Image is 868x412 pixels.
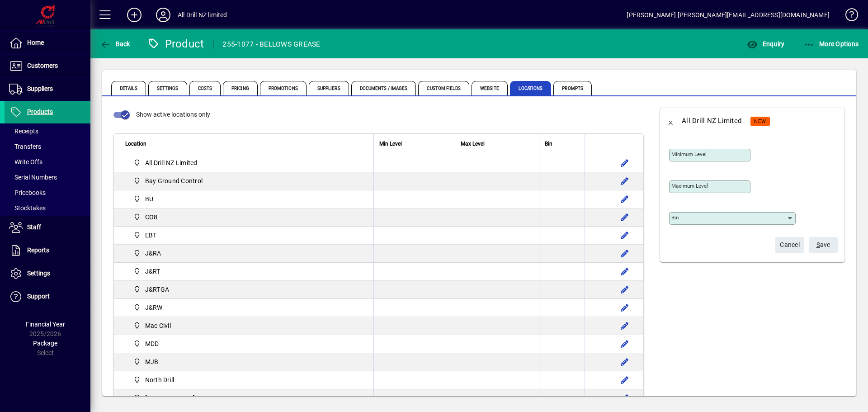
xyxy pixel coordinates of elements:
button: Back [660,110,682,132]
span: Settings [27,270,50,277]
a: Write Offs [5,154,90,170]
a: Home [5,32,90,54]
app-page-header-button: Back [90,36,140,52]
span: Costs [189,81,221,95]
mat-label: Minimum level [671,151,707,157]
button: Profile [149,7,178,23]
span: Bay Ground Control [130,175,206,186]
span: J&RTGA [145,285,170,294]
a: Stocktakes [5,200,90,216]
button: More Options [802,36,861,52]
span: J&RA [145,249,161,258]
span: North Drill [145,375,175,384]
div: All Drill NZ limited [178,8,227,22]
span: Suppliers [27,85,53,92]
span: Locations [510,81,551,95]
span: MJB [130,356,162,367]
a: Reports [5,239,90,262]
span: Min Level [379,139,402,149]
span: Home [27,39,44,46]
div: All Drill NZ Limited [682,114,741,128]
span: Cancel [780,237,800,252]
span: Serial Numbers [9,174,57,181]
button: Back [98,36,132,52]
a: Serial Numbers [5,170,90,185]
span: J&RW [145,303,163,312]
span: Stocktakes [9,204,46,212]
span: MDD [130,338,162,349]
span: Financial Year [26,321,65,328]
button: Enquiry [745,36,787,52]
div: 255-1077 - BELLOWS GREASE [222,37,320,52]
span: More Options [804,40,859,47]
button: Cancel [775,237,804,253]
button: Add [120,7,149,23]
span: J&RW [130,302,166,313]
span: EBT [145,231,157,240]
span: Products [27,108,53,115]
span: Bin [545,139,552,149]
a: Support [5,285,90,308]
span: MDD [145,339,159,348]
span: All Drill NZ Limited [130,157,201,168]
mat-label: Bin [671,214,679,221]
span: Website [472,81,508,95]
span: Pricing [223,81,258,95]
span: Details [111,81,146,95]
a: Pricebooks [5,185,90,200]
span: [PERSON_NAME] [145,393,195,403]
span: Show active locations only [136,111,210,118]
span: North Drill [130,374,178,385]
span: Prompts [553,81,592,95]
span: All Drill NZ Limited [145,158,198,167]
mat-label: Maximum level [671,183,708,189]
span: MJB [145,357,159,366]
div: [PERSON_NAME] [PERSON_NAME][EMAIL_ADDRESS][DOMAIN_NAME] [627,8,830,22]
span: Transfers [9,143,41,150]
div: Product [147,37,204,51]
a: Staff [5,216,90,239]
a: Settings [5,262,90,285]
span: Smythe [130,393,198,403]
span: Pricebooks [9,189,46,196]
span: BU [145,194,154,204]
span: Mac Civil [145,321,171,330]
a: Receipts [5,123,90,139]
span: BU [130,194,157,204]
span: Promotions [260,81,307,95]
span: Mac Civil [130,320,175,331]
span: Staff [27,223,41,231]
span: Package [33,340,57,347]
span: Customers [27,62,58,69]
span: Location [125,139,146,149]
a: Knowledge Base [839,2,857,31]
span: CO8 [145,213,158,222]
span: Support [27,293,50,300]
a: Suppliers [5,78,90,100]
a: Customers [5,55,90,77]
span: Write Offs [9,158,42,166]
span: Documents / Images [351,81,416,95]
span: Bay Ground Control [145,176,203,185]
span: J&RT [145,267,160,276]
span: EBT [130,230,160,241]
span: J&RA [130,248,165,259]
span: Reports [27,246,49,254]
a: Transfers [5,139,90,154]
button: Save [809,237,838,253]
span: ave [816,237,830,252]
span: Enquiry [747,40,784,47]
span: Max Level [461,139,485,149]
span: Settings [148,81,187,95]
span: CO8 [130,212,161,223]
span: Suppliers [309,81,349,95]
span: Custom Fields [418,81,469,95]
span: NEW [754,118,766,124]
span: J&RT [130,266,164,277]
span: Receipts [9,128,38,135]
span: Back [100,40,130,47]
span: J&RTGA [130,284,173,295]
span: S [816,241,820,248]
